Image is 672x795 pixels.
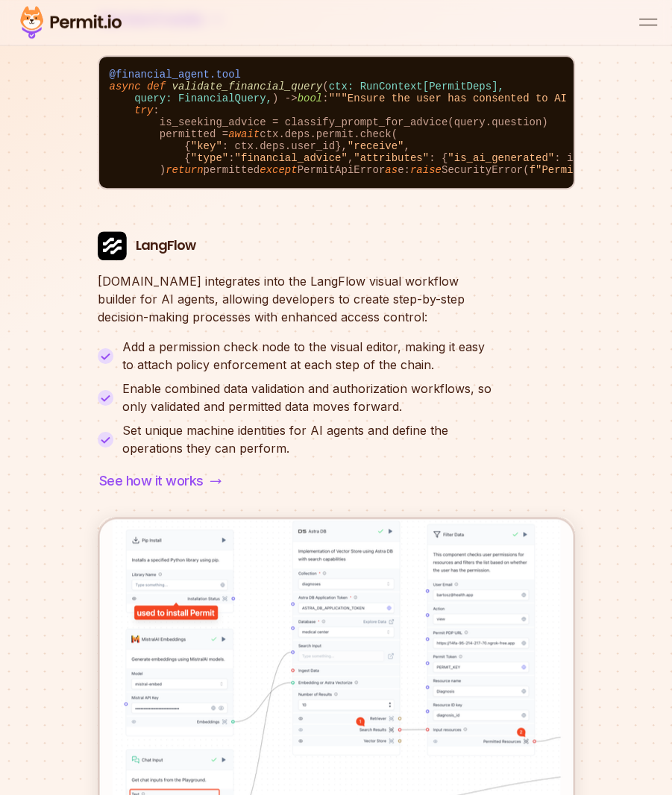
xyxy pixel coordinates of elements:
[98,231,127,260] img: LangFlow
[99,471,204,491] span: See how it works
[298,92,323,104] span: bool
[122,338,493,374] p: Add a permission check node to the visual editor, making it easy to attach policy enforcement at ...
[172,81,323,92] span: validate_financial_query
[147,81,166,92] span: def
[99,57,574,188] code: ( ) -> : : is_seeking_advice = classify_prompt_for_advice(query.question) permitted = ctx.deps.pe...
[354,152,429,164] span: "attributes"
[448,152,554,164] span: "is_ai_generated"
[110,81,141,92] span: async
[98,272,493,326] p: [DOMAIN_NAME] integrates into the LangFlow visual workflow builder for AI agents, allowing develo...
[410,164,442,176] span: raise
[98,469,223,493] a: See how it works
[136,236,195,255] h3: LangFlow
[235,152,348,164] span: "financial_advice"
[110,69,241,81] span: @financial_agent.tool
[639,13,657,31] button: open menu
[122,421,493,457] p: Set unique machine identities for AI agents and define the operations they can perform.
[134,104,153,116] span: try
[110,81,504,104] span: ctx: RunContext[PermitDeps], query: FinancialQuery,
[122,380,493,415] p: Enable combined data validation and authorization workflows, so only validated and permitted data...
[166,164,203,176] span: return
[15,3,127,42] img: Permit logo
[191,152,228,164] span: "type"
[385,164,398,176] span: as
[191,140,222,152] span: "key"
[260,164,297,176] span: except
[348,140,404,152] span: "receive"
[228,128,260,140] span: await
